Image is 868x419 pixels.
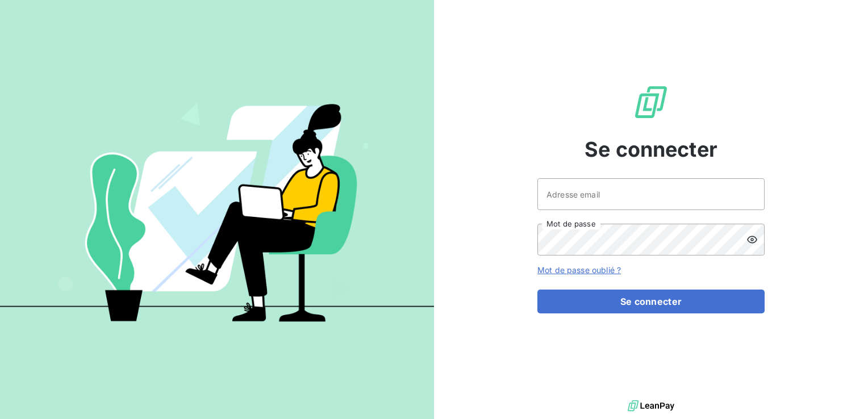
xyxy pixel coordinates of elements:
[537,290,765,313] button: Se connecter
[585,134,717,165] span: Se connecter
[628,397,674,414] img: logo
[633,84,669,120] img: Logo LeanPay
[537,178,765,210] input: placeholder
[537,265,621,275] a: Mot de passe oublié ?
